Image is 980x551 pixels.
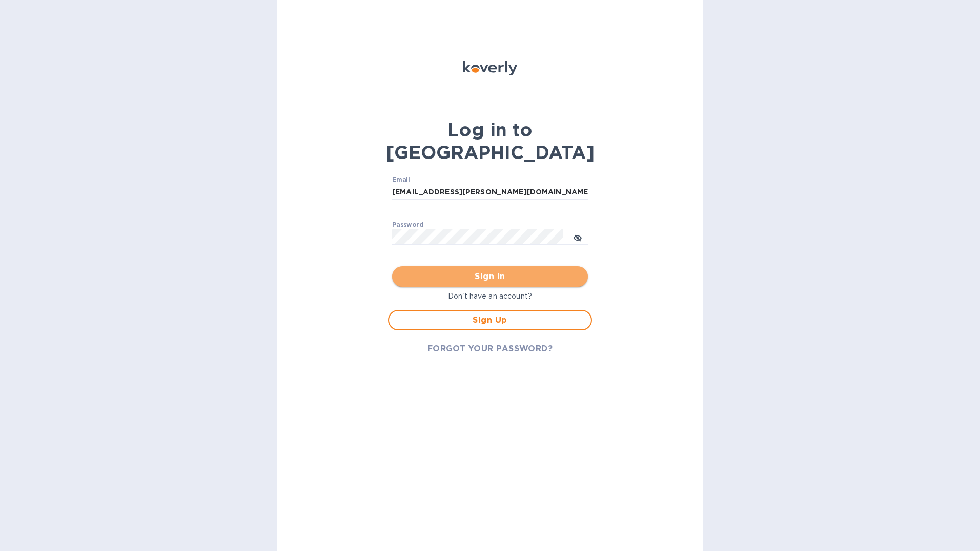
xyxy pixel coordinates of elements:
[427,343,553,355] span: FORGOT YOUR PASSWORD?
[463,61,517,75] img: Koverly
[392,266,588,287] button: Sign in
[419,339,561,359] button: FORGOT YOUR PASSWORD?
[397,314,583,326] span: Sign Up
[392,177,410,183] label: Email
[400,270,580,283] span: Sign in
[567,227,588,247] button: toggle password visibility
[392,222,423,228] label: Password
[388,291,592,302] p: Don't have an account?
[386,119,595,164] b: Log in to [GEOGRAPHIC_DATA]
[388,310,592,330] button: Sign Up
